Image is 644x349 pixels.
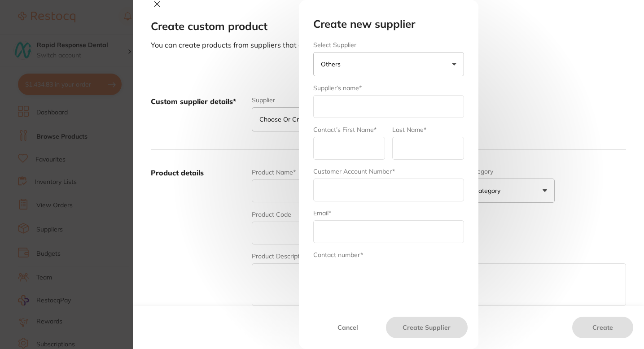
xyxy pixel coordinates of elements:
label: Select Supplier [313,41,464,48]
p: Others [321,60,344,69]
label: Contact’s First Name* [313,126,377,133]
button: Cancel [310,317,386,338]
label: Customer Account Number* [313,168,395,175]
button: Others [313,52,464,76]
label: Last Name* [392,126,426,133]
h2: Create new supplier [313,18,464,31]
label: Email* [313,209,331,217]
label: Contact number* [313,251,363,258]
button: Create Supplier [386,317,467,338]
label: Supplier’s name* [313,84,362,92]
